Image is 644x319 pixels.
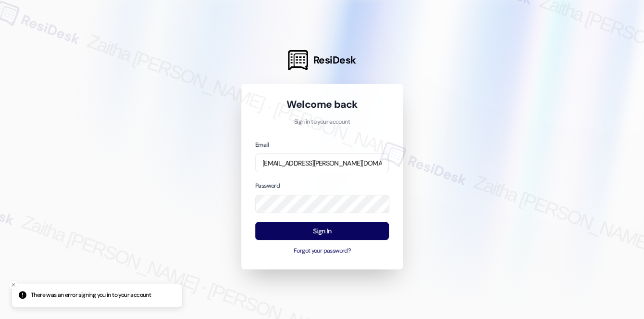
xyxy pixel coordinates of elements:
[31,291,151,300] p: There was an error signing you in to your account
[255,153,389,172] input: name@example.com
[9,280,18,290] button: Close toast
[255,182,280,190] label: Password
[313,53,356,67] span: ResiDesk
[255,141,269,149] label: Email
[255,98,389,111] h1: Welcome back
[255,247,389,255] button: Forgot your password?
[255,222,389,241] button: Sign In
[288,50,308,70] img: ResiDesk Logo
[255,118,389,127] p: Sign in to your account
